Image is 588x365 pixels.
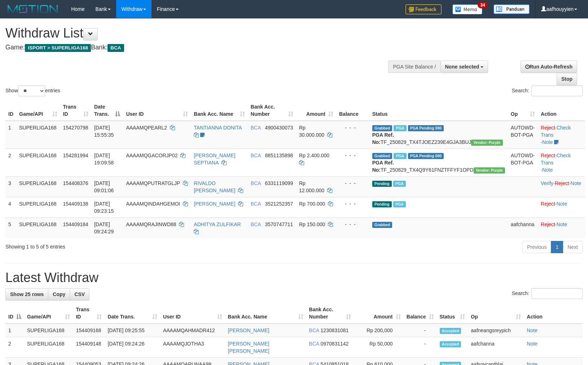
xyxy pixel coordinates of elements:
[94,201,114,214] span: [DATE] 09:23:15
[372,153,392,159] span: Grabbed
[538,121,585,149] td: · ·
[70,288,89,300] a: CSV
[468,303,524,324] th: Op: activate to sort column ascending
[5,4,60,14] img: MOTION_logo.png
[225,303,306,324] th: Bank Acc. Name: activate to sort column ascending
[468,337,524,358] td: aafchanna
[18,85,45,96] select: Showentries
[538,197,585,217] td: ·
[512,288,583,299] label: Search:
[541,153,555,158] a: Reject
[94,125,114,138] span: [DATE] 15:55:35
[369,121,508,149] td: TF_250829_TX4TJOEZ239E4GJA3BUJ
[440,341,461,347] span: Accepted
[94,153,114,166] span: [DATE] 19:09:58
[445,64,479,70] span: None selected
[265,153,293,158] span: Copy 8851135898 to clipboard
[24,303,73,324] th: Game/API: activate to sort column ascending
[527,327,537,333] a: Note
[394,125,406,131] span: Marked by aafmaleo
[339,221,367,228] div: - - -
[408,153,444,159] span: PGA Pending
[160,324,225,337] td: AAAAMQAHMADR412
[474,167,505,173] span: Vendor URL: https://trx4.1velocity.biz
[5,149,16,176] td: 2
[372,160,394,173] b: PGA Ref. No:
[5,26,385,40] h1: Withdraw List
[555,180,569,186] a: Reject
[194,153,235,166] a: [PERSON_NAME] SEPTIANA
[551,241,563,253] a: 1
[73,324,105,337] td: 154409168
[354,337,403,358] td: Rp 50,000
[339,124,367,131] div: - - -
[471,140,503,146] span: Vendor URL: https://trx4.1velocity.biz
[512,85,583,96] label: Search:
[63,153,88,158] span: 154281994
[541,153,571,166] a: Check Trans
[557,221,567,227] a: Note
[63,180,88,186] span: 154408376
[404,303,437,324] th: Balance: activate to sort column ascending
[16,121,60,149] td: SUPERLIGA168
[251,125,261,131] span: BCA
[408,125,444,131] span: PGA Pending
[372,201,392,207] span: Pending
[405,4,442,14] img: Feedback.jpg
[437,303,468,324] th: Status: activate to sort column ascending
[299,125,324,138] span: Rp 30.000.000
[440,61,488,73] button: None selected
[194,201,235,207] a: [PERSON_NAME]
[5,337,24,358] td: 2
[5,176,16,197] td: 3
[74,291,85,297] span: CSV
[299,221,325,227] span: Rp 150.000
[94,180,114,193] span: [DATE] 09:01:06
[339,200,367,207] div: - - -
[388,61,440,73] div: PGA Site Balance /
[265,180,293,186] span: Copy 6331119099 to clipboard
[10,291,44,297] span: Show 25 rows
[191,100,247,121] th: Bank Acc. Name: activate to sort column ascending
[5,85,60,96] label: Show entries
[73,337,105,358] td: 154409148
[508,217,538,238] td: aafchanna
[452,4,483,14] img: Button%20Memo.svg
[508,100,538,121] th: Op: activate to sort column ascending
[63,125,88,131] span: 154270798
[105,303,160,324] th: Date Trans.: activate to sort column ascending
[228,341,269,354] a: [PERSON_NAME] [PERSON_NAME]
[16,149,60,176] td: SUPERLIGA168
[354,303,403,324] th: Amount: activate to sort column ascending
[5,197,16,217] td: 4
[522,241,551,253] a: Previous
[541,201,555,207] a: Reject
[339,152,367,159] div: - - -
[478,2,487,8] span: 34
[53,291,65,297] span: Copy
[251,180,261,186] span: BCA
[524,303,583,324] th: Action
[5,271,583,285] h1: Latest Withdraw
[107,44,124,52] span: BCA
[94,221,114,234] span: [DATE] 09:24:29
[372,125,392,131] span: Grabbed
[393,181,406,187] span: Marked by aafsoycanthlai
[563,241,583,253] a: Next
[527,341,537,347] a: Note
[60,100,91,121] th: Trans ID: activate to sort column ascending
[251,201,261,207] span: BCA
[16,100,60,121] th: Game/API: activate to sort column ascending
[369,149,508,176] td: TF_250829_TX4Q9Y61FNZTFFYF1OPD
[126,125,167,131] span: AAAAMQPEARL2
[126,201,180,207] span: AAAAMQINDAHGEMOI
[73,303,105,324] th: Trans ID: activate to sort column ascending
[372,222,392,228] span: Grabbed
[265,125,293,131] span: Copy 4900430073 to clipboard
[5,324,24,337] td: 1
[105,324,160,337] td: [DATE] 09:25:55
[5,44,385,51] h4: Game: Bank:
[541,125,571,138] a: Check Trans
[16,217,60,238] td: SUPERLIGA168
[557,73,577,85] a: Stop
